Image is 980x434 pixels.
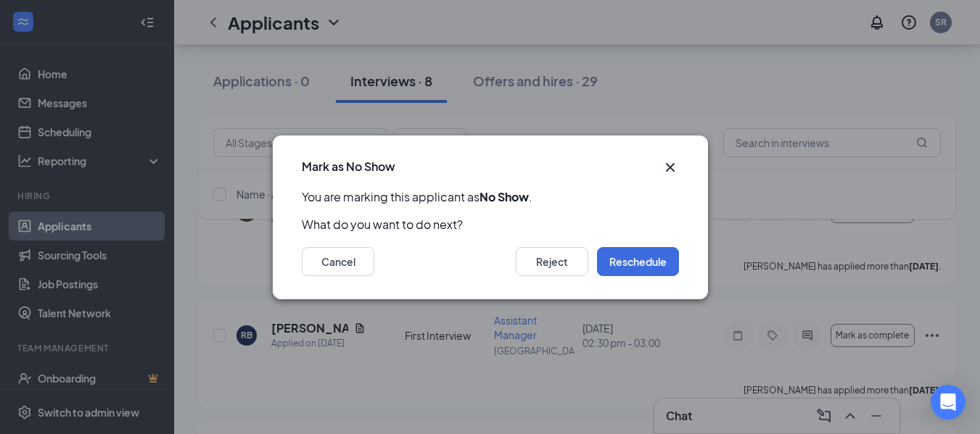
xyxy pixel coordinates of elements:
[302,189,679,205] p: You are marking this applicant as .
[662,159,679,176] svg: Cross
[597,247,679,276] button: Reschedule
[302,159,395,175] h3: Mark as No Show
[302,247,374,276] button: Cancel
[302,217,679,233] p: What do you want to do next?
[479,189,529,204] b: No Show
[662,159,679,176] button: Close
[516,247,588,276] button: Reject
[931,385,965,420] div: Open Intercom Messenger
